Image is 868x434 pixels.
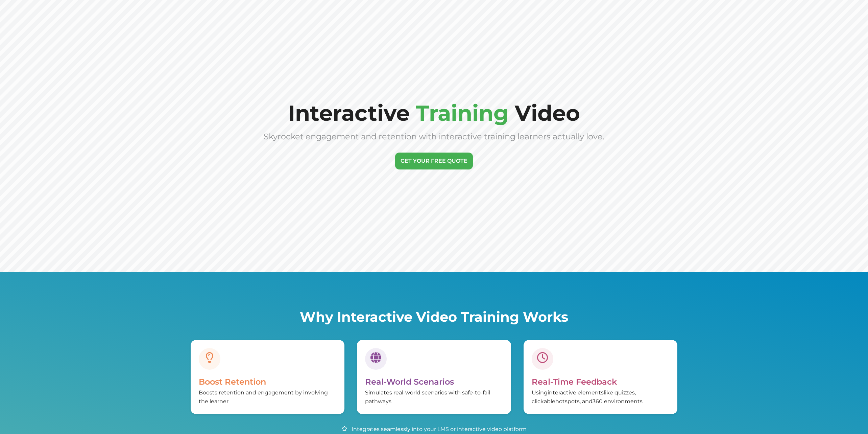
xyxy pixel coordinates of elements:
span: Integrates seamlessly into your LMS or interactive vid [352,426,495,432]
span: Training [416,100,509,126]
span: interactive elements [548,389,604,396]
span: Video [515,100,580,126]
a: GET YOUR FREE QUOTE [395,153,473,169]
span: hotspots, and [555,398,593,405]
span: eo platform [495,426,527,432]
span: Real-Time Feedback [532,377,617,387]
span: 360 environments [593,398,643,405]
span: Boosts retention and engagement by involving the learner [199,389,328,405]
span: Simulates real-world scenarios with safe-to-fail pathways [365,389,490,405]
span: Boost Retention [199,377,266,387]
span: Why Interactive Video Training Works [300,309,568,325]
span: Skyrocket engagement and retention with interactive training learners actually love. [264,132,604,141]
span: Interactive [288,100,410,126]
span: Using [532,389,548,396]
span: Real-World Scenarios [365,377,454,387]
